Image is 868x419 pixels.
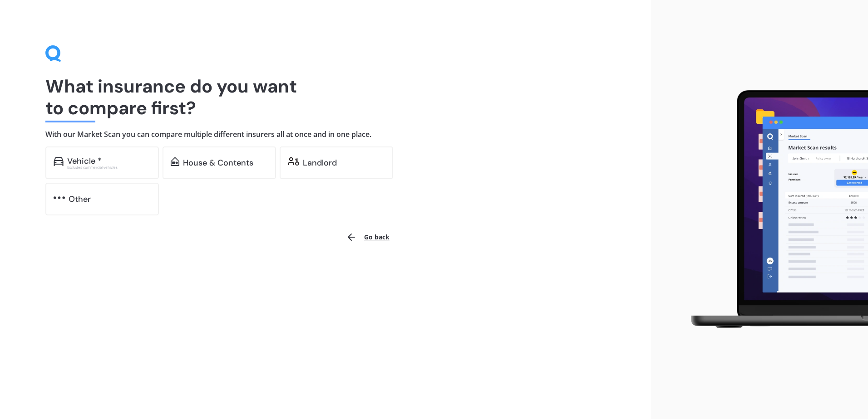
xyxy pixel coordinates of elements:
[69,195,91,204] div: Other
[67,156,102,166] div: Vehicle *
[45,130,606,139] h4: With our Market Scan you can compare multiple different insurers all at once and in one place.
[288,157,299,166] img: landlord.470ea2398dcb263567d0.svg
[67,166,151,169] div: Excludes commercial vehicles
[340,226,395,248] button: Go back
[678,85,868,334] img: laptop.webp
[54,193,65,202] img: other.81dba5aafe580aa69f38.svg
[54,157,64,166] img: car.f15378c7a67c060ca3f3.svg
[45,75,606,119] h1: What insurance do you want to compare first?
[183,158,253,167] div: House & Contents
[171,157,179,166] img: home-and-contents.b802091223b8502ef2dd.svg
[303,158,337,167] div: Landlord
